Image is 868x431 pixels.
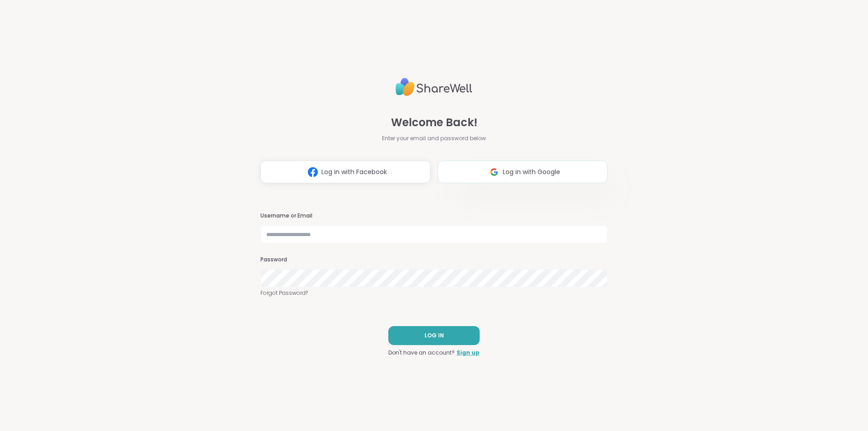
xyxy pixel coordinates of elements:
[321,167,387,177] span: Log in with Facebook
[425,332,444,340] span: LOG IN
[260,289,608,297] a: Forgot Password?
[260,256,608,264] h3: Password
[396,74,472,100] img: ShareWell Logo
[260,212,608,220] h3: Username or Email
[388,326,480,345] button: LOG IN
[304,164,321,180] img: ShareWell Logomark
[438,161,608,183] button: Log in with Google
[382,134,486,142] span: Enter your email and password below
[503,167,560,177] span: Log in with Google
[486,164,503,180] img: ShareWell Logomark
[388,349,455,357] span: Don't have an account?
[260,161,430,183] button: Log in with Facebook
[457,349,480,357] a: Sign up
[391,114,477,131] span: Welcome Back!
